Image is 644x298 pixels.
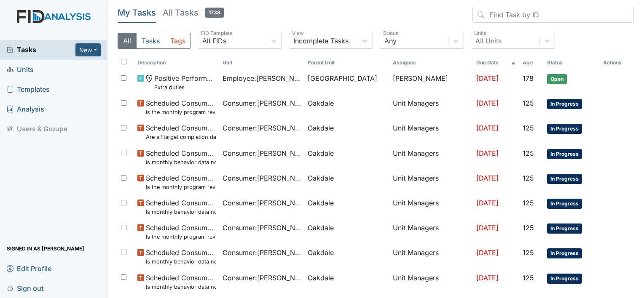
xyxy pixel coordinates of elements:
[223,247,301,258] span: Consumer : [PERSON_NAME]
[473,56,519,70] th: Toggle SortBy
[75,43,101,56] button: New
[472,7,634,23] input: Find Task by ID
[308,247,334,258] span: Oakdale
[146,148,216,166] span: Scheduled Consumer Chart Review Is monthly behavior data noted in Q Review (programmatic reports)?
[389,219,473,244] td: Unit Managers
[308,123,334,133] span: Oakdale
[146,223,216,241] span: Scheduled Consumer Chart Review Is the monthly program review completed by the 15th of the previo...
[519,56,544,70] th: Toggle SortBy
[7,83,50,96] span: Templates
[476,223,499,232] span: [DATE]
[389,120,473,144] td: Unit Managers
[547,99,582,109] span: In Progress
[475,36,502,46] div: All Units
[146,123,216,141] span: Scheduled Consumer Chart Review Are all target completion dates current (not expired)?
[146,283,216,291] small: Is monthly behavior data noted in Q Review (programmatic reports)?
[544,56,600,70] th: Toggle SortBy
[146,98,216,116] span: Scheduled Consumer Chart Review Is the monthly program review completed by the 15th of the previo...
[146,247,216,266] span: Scheduled Consumer Chart Review Is monthly behavior data noted in Q Review (programmatic reports)?
[7,242,84,255] span: Signed in as [PERSON_NAME]
[308,173,334,183] span: Oakdale
[223,123,301,133] span: Consumer : [PERSON_NAME]
[547,149,582,159] span: In Progress
[7,282,43,295] span: Sign out
[523,248,534,257] span: 125
[389,95,473,120] td: Unit Managers
[146,198,216,216] span: Scheduled Consumer Chart Review Is monthly behavior data noted in Q Review (programmatic reports)?
[547,124,582,134] span: In Progress
[523,174,534,182] span: 125
[154,73,216,91] span: Positive Performance Review Extra duties
[523,124,534,132] span: 125
[146,258,216,266] small: Is monthly behavior data noted in Q Review (programmatic reports)?
[7,63,34,76] span: Units
[134,56,219,70] th: Toggle SortBy
[476,174,499,182] span: [DATE]
[118,33,191,49] div: Type filter
[146,233,216,241] small: Is the monthly program review completed by the 15th of the previous month?
[293,36,349,46] div: Incomplete Tasks
[7,45,75,55] a: Tasks
[308,273,334,283] span: Oakdale
[600,56,634,70] th: Actions
[304,56,389,70] th: Toggle SortBy
[219,56,304,70] th: Toggle SortBy
[476,124,499,132] span: [DATE]
[547,223,582,234] span: In Progress
[146,173,216,191] span: Scheduled Consumer Chart Review Is the monthly program review completed by the 15th of the previo...
[476,199,499,207] span: [DATE]
[389,145,473,170] td: Unit Managers
[384,36,397,46] div: Any
[308,223,334,233] span: Oakdale
[523,223,534,232] span: 125
[389,56,473,70] th: Assignee
[223,148,301,158] span: Consumer : [PERSON_NAME]
[476,74,499,82] span: [DATE]
[223,273,301,283] span: Consumer : [PERSON_NAME]
[308,73,377,83] span: [GEOGRAPHIC_DATA]
[523,74,534,82] span: 178
[389,70,473,95] td: [PERSON_NAME]
[547,248,582,258] span: In Progress
[146,133,216,141] small: Are all target completion dates current (not expired)?
[476,149,499,157] span: [DATE]
[547,74,567,84] span: Open
[121,59,126,64] input: Toggle All Rows Selected
[547,199,582,209] span: In Progress
[223,223,301,233] span: Consumer : [PERSON_NAME]
[389,269,473,294] td: Unit Managers
[389,170,473,194] td: Unit Managers
[136,33,165,49] button: Tasks
[547,174,582,184] span: In Progress
[146,183,216,191] small: Is the monthly program review completed by the 15th of the previous month?
[118,33,137,49] button: All
[389,194,473,219] td: Unit Managers
[154,83,216,91] small: Extra duties
[476,248,499,257] span: [DATE]
[205,8,224,18] span: 1738
[118,7,156,19] h5: My Tasks
[547,274,582,284] span: In Progress
[7,262,51,275] span: Edit Profile
[223,98,301,108] span: Consumer : [PERSON_NAME]
[523,149,534,157] span: 125
[165,33,191,49] button: Tags
[308,198,334,208] span: Oakdale
[389,244,473,269] td: Unit Managers
[308,98,334,108] span: Oakdale
[523,274,534,282] span: 125
[146,158,216,166] small: Is monthly behavior data noted in Q Review (programmatic reports)?
[308,148,334,158] span: Oakdale
[523,99,534,107] span: 125
[223,173,301,183] span: Consumer : [PERSON_NAME]
[146,208,216,216] small: Is monthly behavior data noted in Q Review (programmatic reports)?
[146,273,216,291] span: Scheduled Consumer Chart Review Is monthly behavior data noted in Q Review (programmatic reports)?
[223,198,301,208] span: Consumer : [PERSON_NAME]
[7,103,44,116] span: Analysis
[146,108,216,116] small: Is the monthly program review completed by the 15th of the previous month?
[202,36,226,46] div: All FIDs
[163,7,224,19] h5: All Tasks
[476,274,499,282] span: [DATE]
[223,73,301,83] span: Employee : [PERSON_NAME]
